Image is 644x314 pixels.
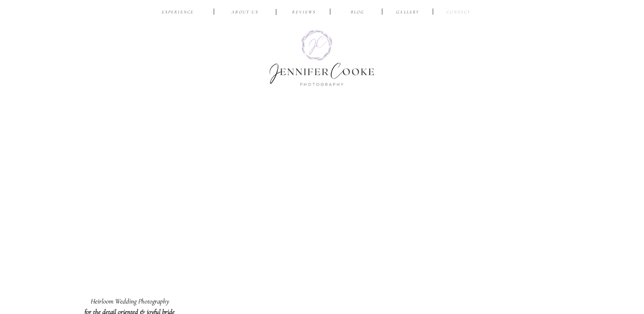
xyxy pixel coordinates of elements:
[345,9,371,17] a: BLOG
[445,9,473,17] a: CONTACT
[395,9,422,17] a: Gallery
[285,9,323,17] a: reviews
[27,266,232,294] h2: murfreesboro wedding photographers
[159,9,197,17] a: EXPERIENCE
[226,9,265,17] a: ABOUT US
